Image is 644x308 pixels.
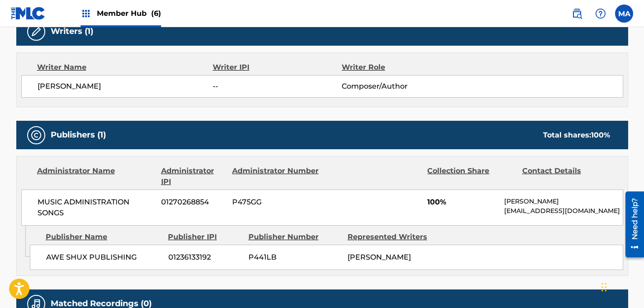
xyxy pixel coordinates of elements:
[81,8,91,19] img: Top Rightsholders
[31,26,42,37] img: Writers
[37,166,154,187] div: Administrator Name
[504,197,622,206] p: [PERSON_NAME]
[97,8,161,19] span: Member Hub
[572,8,582,19] img: search
[38,197,155,218] span: MUSIC ADMINISTRATION SONGS
[595,8,606,19] img: help
[342,81,459,92] span: Composer/Author
[161,197,225,208] span: 01270268854
[248,232,341,242] div: Publisher Number
[601,274,607,301] div: Drag
[31,130,42,141] img: Publishers
[161,166,225,187] div: Administrator IPI
[348,232,440,242] div: Represented Writers
[342,62,459,73] div: Writer Role
[168,252,242,263] span: 01236133192
[51,130,106,140] h5: Publishers (1)
[46,232,161,242] div: Publisher Name
[38,81,213,92] span: [PERSON_NAME]
[348,253,411,261] span: [PERSON_NAME]
[522,166,610,187] div: Contact Details
[46,252,162,263] span: AWE SHUX PUBLISHING
[591,131,610,139] span: 100 %
[615,5,633,23] div: User Menu
[568,5,586,23] a: Public Search
[168,232,242,242] div: Publisher IPI
[248,252,341,263] span: P441LB
[592,5,610,23] div: Help
[151,9,161,18] span: (6)
[427,166,515,187] div: Collection Share
[232,166,320,187] div: Administrator Number
[504,206,622,216] p: [EMAIL_ADDRESS][DOMAIN_NAME]
[599,265,644,308] iframe: Chat Widget
[427,197,497,208] span: 100%
[37,62,213,73] div: Writer Name
[619,188,644,261] iframe: Resource Center
[543,130,610,141] div: Total shares:
[11,7,46,20] img: MLC Logo
[232,197,320,208] span: P475GG
[51,26,93,37] h5: Writers (1)
[213,62,342,73] div: Writer IPI
[213,81,341,92] span: --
